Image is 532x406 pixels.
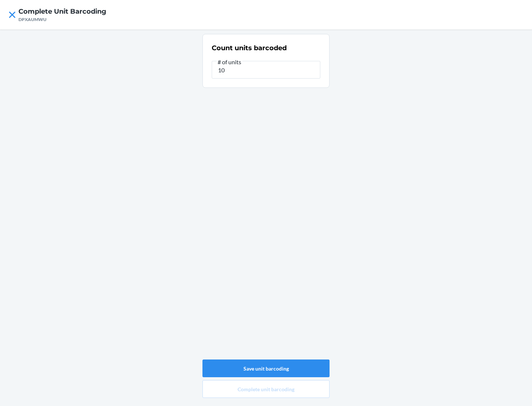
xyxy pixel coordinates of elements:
div: DPXAUMWU [18,16,106,23]
button: Complete unit barcoding [202,380,330,398]
input: # of units [212,61,320,79]
h4: Complete Unit barcoding [18,7,106,16]
span: # of units [216,58,242,66]
button: Save unit barcoding [202,359,330,377]
h2: Count units barcoded [212,43,287,53]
